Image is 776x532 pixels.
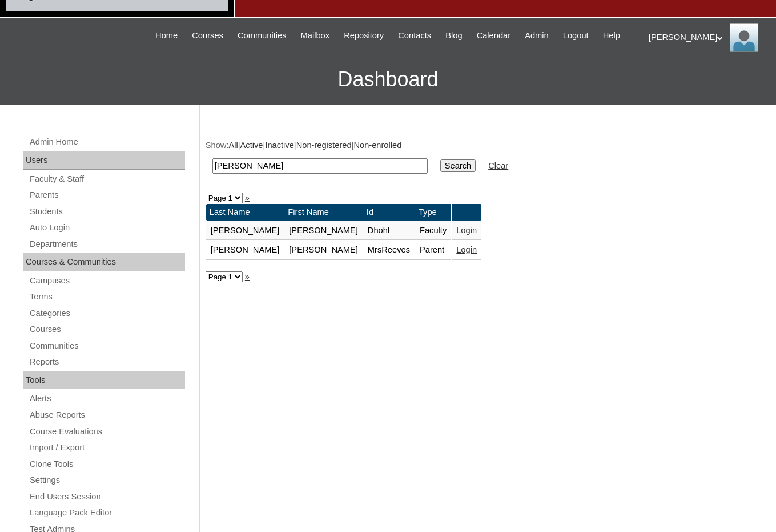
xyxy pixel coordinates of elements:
a: Students [29,205,185,219]
a: End Users Session [29,490,185,504]
input: Search [212,158,428,174]
div: Courses & Communities [23,253,185,271]
span: Repository [344,29,384,42]
td: [PERSON_NAME] [284,221,363,241]
a: Categories [29,306,185,321]
a: Parents [29,188,185,202]
a: Contacts [392,29,437,42]
a: Login [456,245,477,254]
a: Alerts [29,391,185,406]
div: Show: | | | | [206,139,765,180]
a: Reports [29,355,185,369]
a: Clear [488,161,508,170]
span: Courses [192,29,223,42]
span: Contacts [398,29,431,42]
a: Mailbox [295,29,336,42]
a: Communities [232,29,292,42]
a: Login [456,226,477,235]
a: Non-registered [296,141,352,150]
td: Faculty [415,221,451,241]
a: Language Pack Editor [29,506,185,520]
td: [PERSON_NAME] [206,241,284,260]
a: Abuse Reports [29,408,185,422]
a: Blog [440,29,468,42]
a: Home [150,29,183,42]
td: MrsReeves [363,241,415,260]
span: Calendar [477,29,510,42]
a: Settings [29,473,185,487]
td: Last Name [206,204,284,221]
div: [PERSON_NAME] [649,23,765,52]
a: Faculty & Staff [29,172,185,186]
div: Users [23,151,185,170]
td: [PERSON_NAME] [206,221,284,241]
a: Courses [29,322,185,337]
a: Admin Home [29,135,185,149]
td: [PERSON_NAME] [284,241,363,260]
a: Import / Export [29,441,185,455]
span: Mailbox [301,29,330,42]
span: Communities [238,29,287,42]
a: Campuses [29,274,185,288]
a: Logout [557,29,594,42]
a: Courses [186,29,229,42]
input: Search [440,159,476,172]
a: Help [597,29,626,42]
h3: Dashboard [6,54,770,105]
a: Calendar [471,29,516,42]
a: All [228,141,238,150]
a: Communities [29,339,185,353]
a: Terms [29,290,185,304]
a: Repository [338,29,389,42]
a: Departments [29,237,185,251]
a: Non-enrolled [353,141,401,150]
span: Help [603,29,620,42]
a: Admin [519,29,554,42]
a: Active [240,141,263,150]
span: Logout [563,29,589,42]
td: First Name [284,204,363,221]
img: Melanie Sevilla [730,23,758,52]
td: Dhohl [363,221,415,241]
a: Auto Login [29,221,185,235]
td: Type [415,204,451,221]
a: Inactive [265,141,294,150]
span: Admin [525,29,549,42]
td: Id [363,204,415,221]
span: Blog [445,29,462,42]
a: Clone Tools [29,457,185,471]
td: Parent [415,241,451,260]
a: Course Evaluations [29,425,185,439]
a: » [245,272,250,281]
a: » [245,193,250,202]
span: Home [155,29,178,42]
div: Tools [23,371,185,390]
